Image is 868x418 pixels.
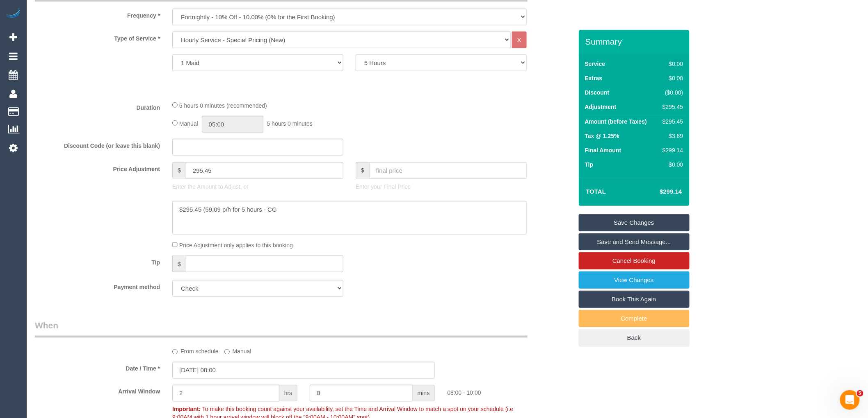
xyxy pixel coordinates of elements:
a: Cancel Booking [579,252,690,269]
label: Manual [224,345,251,356]
label: Tip [29,255,166,267]
label: Tip [585,160,594,169]
label: Adjustment [585,103,617,111]
div: ($0.00) [659,88,683,97]
label: From schedule [172,345,219,356]
label: Amount (before Taxes) [585,117,647,126]
input: Manual [224,349,230,355]
div: $299.14 [659,146,683,154]
div: $295.45 [659,103,683,111]
label: Final Amount [585,146,621,154]
div: $0.00 [659,74,683,82]
label: Discount [585,88,610,97]
span: Manual [179,120,198,127]
p: Enter the Amount to Adjust, or [172,183,343,191]
a: Book This Again [579,291,690,308]
span: $ [172,162,186,179]
a: Save Changes [579,214,690,231]
label: Type of Service * [29,32,166,43]
label: Extras [585,74,603,82]
div: $0.00 [659,160,683,169]
a: Save and Send Message... [579,233,690,251]
label: Frequency * [29,9,166,20]
label: Duration [29,101,166,112]
a: View Changes [579,271,690,289]
div: $0.00 [659,60,683,68]
span: 5 [857,390,863,397]
label: Payment method [29,280,166,291]
span: Price Adjustment only applies to this booking [179,242,293,249]
iframe: Intercom live chat [840,390,860,410]
span: 5 hours 0 minutes [267,120,313,127]
span: $ [172,255,186,272]
span: 5 hours 0 minutes (recommended) [179,102,267,109]
span: mins [413,385,435,402]
div: $3.69 [659,132,683,140]
h4: $299.14 [635,188,682,195]
div: 08:00 - 10:00 [441,385,578,397]
legend: When [35,319,528,338]
label: Service [585,60,605,68]
span: $ [356,162,369,179]
label: Arrival Window [29,385,166,396]
span: hrs [279,385,297,402]
h3: Summary [585,37,685,46]
a: Back [579,329,690,346]
strong: Total [586,188,606,195]
img: Automaid Logo [5,8,21,20]
div: $295.45 [659,117,683,126]
input: DD/MM/YYYY HH:MM [172,362,435,379]
label: Discount Code (or leave this blank) [29,139,166,150]
strong: Important: [172,406,201,413]
label: Date / Time * [29,362,166,373]
label: Tax @ 1.25% [585,132,619,140]
input: From schedule [172,349,178,355]
input: final price [369,162,527,179]
p: Enter your Final Price [356,183,527,191]
label: Price Adjustment [29,162,166,173]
